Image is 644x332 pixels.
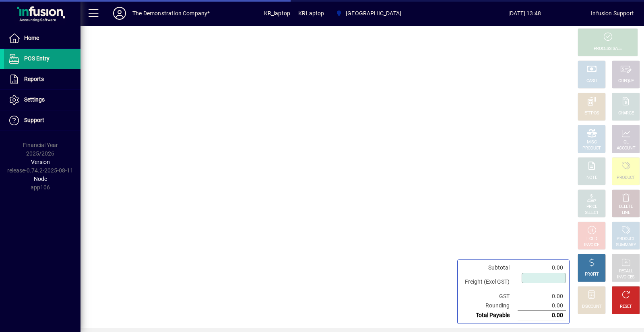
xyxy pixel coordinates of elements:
[617,145,635,151] div: ACCOUNT
[461,301,518,311] td: Rounding
[24,96,45,103] span: Settings
[582,304,601,310] div: DISCOUNT
[594,46,622,52] div: PROCESS SALE
[264,7,291,20] span: KR_laptop
[24,35,39,41] span: Home
[461,292,518,301] td: GST
[618,78,634,84] div: CHEQUE
[346,7,401,20] span: [GEOGRAPHIC_DATA]
[591,7,634,20] div: Infusion Support
[4,90,80,110] a: Settings
[132,7,210,20] div: The Demonstration Company*
[24,55,50,62] span: POS Entry
[4,110,80,131] a: Support
[34,176,47,182] span: Node
[518,263,566,272] td: 0.00
[332,6,405,21] span: Auckland
[620,304,632,310] div: RESET
[582,145,601,151] div: PRODUCT
[586,175,597,181] div: NOTE
[585,210,599,216] div: SELECT
[587,139,597,145] div: MISC
[586,204,597,210] div: PRICE
[31,159,50,165] span: Version
[24,117,44,123] span: Support
[616,242,636,248] div: SUMMARY
[4,28,80,48] a: Home
[107,6,132,21] button: Profile
[298,7,324,20] span: KRLaptop
[24,76,44,82] span: Reports
[618,110,634,116] div: CHARGE
[619,204,633,210] div: DELETE
[623,139,629,145] div: GL
[617,274,634,280] div: INVOICES
[585,272,599,278] div: PROFIT
[586,236,597,242] div: HOLD
[518,292,566,301] td: 0.00
[584,110,599,116] div: EFTPOS
[622,210,630,216] div: LINE
[461,263,518,272] td: Subtotal
[518,301,566,311] td: 0.00
[586,78,597,84] div: CASH
[617,236,635,242] div: PRODUCT
[617,175,635,181] div: PRODUCT
[461,272,518,292] td: Freight (Excl GST)
[619,268,633,274] div: RECALL
[584,242,599,248] div: INVOICE
[461,311,518,320] td: Total Payable
[458,7,591,20] span: [DATE] 13:48
[518,311,566,320] td: 0.00
[4,69,80,89] a: Reports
